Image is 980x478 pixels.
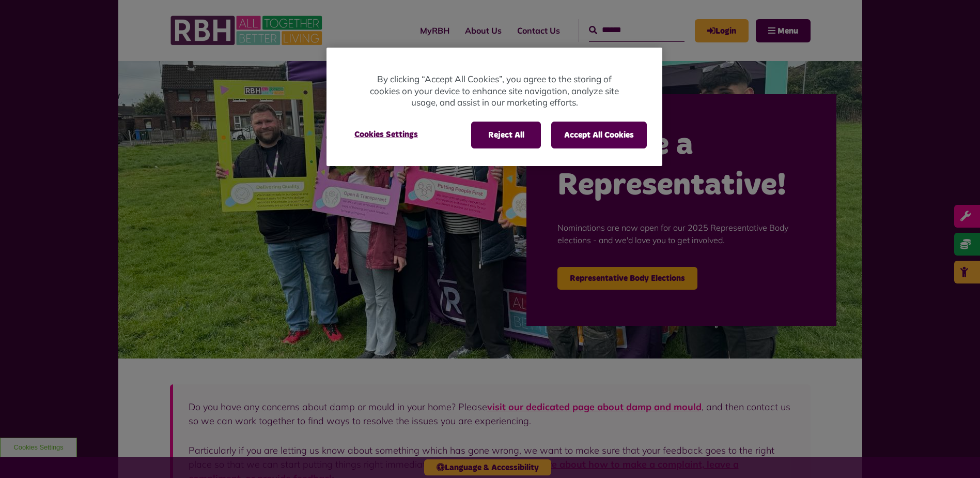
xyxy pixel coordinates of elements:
[551,122,647,148] button: Accept All Cookies
[342,122,430,147] button: Cookies Settings
[368,73,621,109] p: By clicking “Accept All Cookies”, you agree to the storing of cookies on your device to enhance s...
[326,48,662,166] div: Privacy
[471,122,541,148] button: Reject All
[326,48,662,166] div: Cookie banner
